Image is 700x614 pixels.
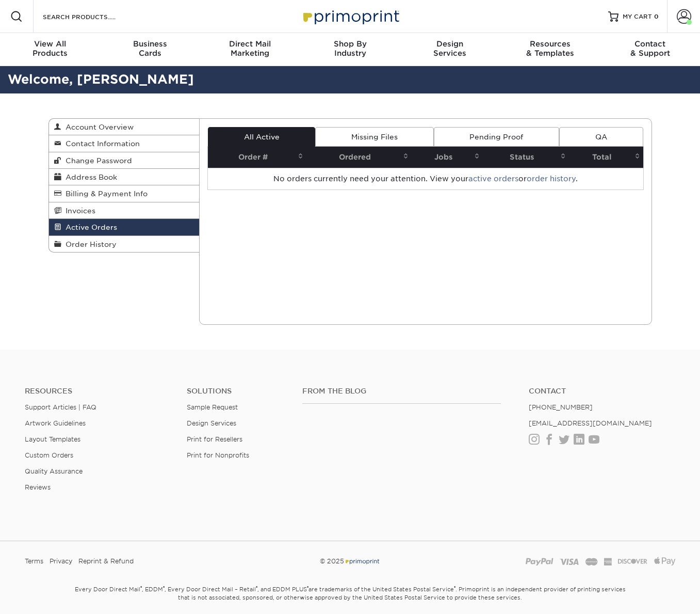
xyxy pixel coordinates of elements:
[25,419,86,427] a: Artwork Guidelines
[61,190,148,198] span: Billing & Payment Info
[208,168,643,190] td: No orders currently need your attention. View your or .
[100,39,200,58] div: Cards
[187,403,238,411] a: Sample Request
[299,5,402,27] img: Primoprint
[306,147,412,168] th: Ordered
[412,147,483,168] th: Jobs
[61,139,140,148] span: Contact Information
[600,39,700,49] span: Contact
[569,147,643,168] th: Total
[49,202,200,219] a: Invoices
[25,403,96,411] a: Support Articles | FAQ
[529,419,652,427] a: [EMAIL_ADDRESS][DOMAIN_NAME]
[49,119,200,135] a: Account Overview
[187,435,242,443] a: Print for Resellers
[256,585,257,590] sup: ®
[61,123,134,131] span: Account Overview
[25,451,73,459] a: Custom Orders
[42,10,142,23] input: SEARCH PRODUCTS.....
[49,219,200,235] a: Active Orders
[559,127,643,147] a: QA
[49,135,200,152] a: Contact Information
[468,175,518,183] a: active orders
[200,39,300,49] span: Direct Mail
[529,387,675,396] a: Contact
[500,39,600,58] div: & Templates
[187,451,249,459] a: Print for Nonprofits
[315,127,433,147] a: Missing Files
[454,585,455,590] sup: ®
[300,39,400,49] span: Shop By
[61,240,117,248] span: Order History
[654,13,659,20] span: 0
[600,39,700,58] div: & Support
[400,39,500,49] span: Design
[200,39,300,58] div: Marketing
[49,236,200,252] a: Order History
[529,403,593,411] a: [PHONE_NUMBER]
[25,483,51,491] a: Reviews
[25,387,171,396] h4: Resources
[100,33,200,66] a: BusinessCards
[302,387,501,396] h4: From the Blog
[187,419,236,427] a: Design Services
[434,127,559,147] a: Pending Proof
[25,554,43,569] a: Terms
[623,12,652,21] span: MY CART
[527,175,576,183] a: order history
[49,169,200,185] a: Address Book
[500,33,600,66] a: Resources& Templates
[49,152,200,169] a: Change Password
[600,33,700,66] a: Contact& Support
[61,223,117,231] span: Active Orders
[300,39,400,58] div: Industry
[500,39,600,49] span: Resources
[208,127,315,147] a: All Active
[239,554,461,569] div: © 2025
[61,156,132,165] span: Change Password
[49,185,200,202] a: Billing & Payment Info
[163,585,165,590] sup: ®
[344,557,380,565] img: Primoprint
[78,554,134,569] a: Reprint & Refund
[61,173,117,181] span: Address Book
[307,585,308,590] sup: ®
[140,585,142,590] sup: ®
[400,33,500,66] a: DesignServices
[25,467,83,475] a: Quality Assurance
[300,33,400,66] a: Shop ByIndustry
[50,554,72,569] a: Privacy
[208,147,306,168] th: Order #
[61,207,95,215] span: Invoices
[187,387,287,396] h4: Solutions
[400,39,500,58] div: Services
[200,33,300,66] a: Direct MailMarketing
[100,39,200,49] span: Business
[483,147,569,168] th: Status
[25,435,80,443] a: Layout Templates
